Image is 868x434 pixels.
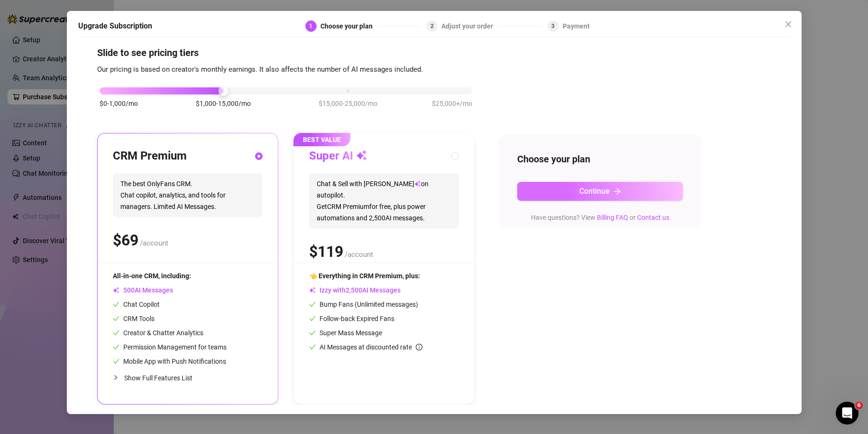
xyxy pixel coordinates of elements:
[140,239,168,247] span: /account
[517,182,683,201] button: Continuearrow-right
[113,301,119,308] span: check
[781,17,796,32] button: Close
[637,214,669,221] a: Contact us
[613,188,621,195] span: arrow-right
[432,98,472,109] span: $25,000+/mo
[855,402,863,409] span: 6
[113,301,160,308] span: Chat Copilot
[113,344,119,350] span: check
[97,46,771,59] h4: Slide to see pricing tiers
[113,367,263,389] div: Show Full Features List
[309,329,382,337] span: Super Mass Message
[309,301,316,308] span: check
[597,214,628,221] a: Billing FAQ
[785,20,792,28] span: close
[124,374,192,382] span: Show Full Features List
[309,344,316,350] span: check
[113,315,155,322] span: CRM Tools
[320,343,422,351] span: AI Messages at discounted rate
[113,272,191,280] span: All-in-one CRM, including:
[309,315,316,322] span: check
[309,286,401,294] span: Izzy with AI Messages
[319,98,377,109] span: $15,000-25,000/mo
[309,330,316,336] span: check
[113,173,263,217] span: The best OnlyFans CRM. Chat copilot, analytics, and tools for managers. Limited AI Messages.
[78,20,152,32] h5: Upgrade Subscription
[113,375,119,380] span: collapsed
[113,343,227,351] span: Permission Management for teams
[113,231,138,249] span: $
[309,243,343,261] span: $
[97,65,423,74] span: Our pricing is based on creator's monthly earnings. It also affects the number of AI messages inc...
[345,250,373,259] span: /account
[563,20,590,32] div: Payment
[430,23,434,29] span: 2
[309,315,394,322] span: Follow-back Expired Fans
[309,301,418,308] span: Bump Fans (Unlimited messages)
[113,358,119,365] span: check
[113,149,187,164] h3: CRM Premium
[309,173,459,228] span: Chat & Sell with [PERSON_NAME] on autopilot. Get CRM Premium for free, plus power automations and...
[100,98,138,109] span: $0-1,000/mo
[579,187,610,196] span: Continue
[781,20,796,28] span: Close
[531,214,669,221] span: Have questions? View or
[441,20,499,32] div: Adjust your order
[113,329,203,337] span: Creator & Chatter Analytics
[416,344,422,350] span: info-circle
[836,402,859,425] iframe: Intercom live chat
[551,23,555,29] span: 3
[113,315,119,322] span: check
[320,20,378,32] div: Choose your plan
[309,149,367,164] h3: Super AI
[309,272,420,280] span: 👈 Everything in CRM Premium, plus:
[113,358,226,365] span: Mobile App with Push Notifications
[113,330,119,336] span: check
[309,23,312,29] span: 1
[517,152,683,166] h4: Choose your plan
[293,133,350,146] span: BEST VALUE
[196,98,251,109] span: $1,000-15,000/mo
[113,286,173,294] span: AI Messages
